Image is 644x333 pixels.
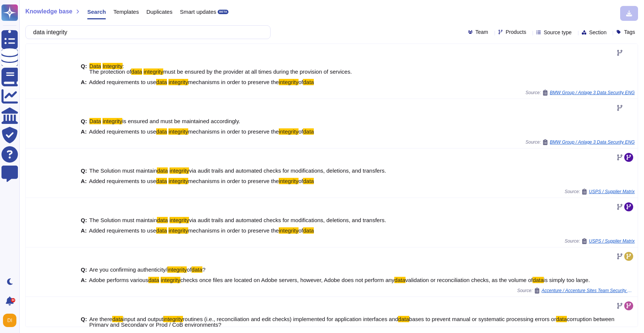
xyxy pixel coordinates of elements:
mark: integrity [170,217,189,223]
mark: Data [89,63,101,69]
span: : The protection of [89,63,132,75]
span: Duplicates [146,9,173,15]
span: Search [87,9,106,15]
mark: data [156,178,167,184]
span: Knowledge base [25,9,72,15]
span: The Solution must maintain [89,167,157,174]
span: BMW Group / Anlage 3 Data Security ENG [550,140,635,144]
div: BETA [218,10,228,14]
span: mechanisms in order to preserve the [188,227,279,234]
span: is simply too large. [544,277,590,283]
mark: integrity [168,178,188,184]
span: via audit trails and automated checks for modifications, deletions, and transfers. [189,217,386,223]
mark: integrity [143,68,163,75]
b: Q: [81,316,87,327]
span: Are there [89,316,113,322]
span: Source: [565,189,635,195]
mark: Data [89,118,101,124]
b: Q: [81,267,87,272]
button: user [1,312,22,329]
mark: integrity [102,118,122,124]
mark: integrity [168,79,188,85]
b: A: [81,178,87,184]
b: Q: [81,217,87,223]
span: USPS / Supplier Matrix [589,189,635,194]
mark: data [303,178,314,184]
span: USPS / Supplier Matrix [589,239,635,243]
mark: data [156,227,167,234]
mark: integrity [279,128,299,135]
span: ? [202,266,205,273]
mark: integrity [161,277,180,283]
span: must be ensured by the provider at all times during the provision of services. [163,68,352,75]
span: Source type [544,30,572,35]
mark: integrity [168,227,188,234]
span: Products [506,29,526,35]
mark: data [303,79,314,85]
mark: integrity [168,128,188,135]
mark: data [112,316,123,322]
span: mechanisms in order to preserve the [188,128,279,135]
span: bases to prevent manual or systematic processing errors or [409,316,556,322]
mark: data [303,227,314,234]
span: The Solution must maintain [89,217,157,223]
span: BMW Group / Anlage 3 Data Security ENG [550,90,635,95]
b: Q: [81,63,87,74]
mark: integrity [167,266,187,273]
span: mechanisms in order to preserve the [188,178,279,184]
span: mechanisms in order to preserve the [188,79,279,85]
span: corruption between Primary and Secondary or Prod / CoB environments? [89,316,615,328]
span: Templates [113,9,139,15]
span: Adobe performs various [89,277,148,283]
b: A: [81,277,87,283]
mark: data [157,167,168,174]
span: input and output [123,316,163,322]
mark: integrity [163,316,183,322]
div: 9+ [11,298,15,302]
span: Accenture / Accenture Sites Team Security Questionnaire [542,288,635,293]
span: Added requirements to use [89,227,156,234]
b: A: [81,129,87,134]
mark: integrity [170,167,189,174]
img: user [3,314,16,327]
span: of [299,227,303,234]
span: Added requirements to use [89,128,156,135]
span: routines (i.e., reconciliation and edit checks) implemented for application interfaces and [183,316,398,322]
span: Section [589,30,607,35]
span: Source: [517,288,635,294]
span: of [187,266,192,273]
b: Q: [81,168,87,173]
mark: data [131,68,142,75]
b: A: [81,79,87,85]
b: Q: [81,118,87,124]
span: validation or reconciliation checks, as the volume of [405,277,533,283]
mark: integrity [279,79,299,85]
span: Added requirements to use [89,178,156,184]
span: via audit trails and automated checks for modifications, deletions, and transfers. [189,167,386,174]
span: Team [476,29,488,35]
span: Tags [624,29,635,35]
input: Search a question or template... [29,26,263,39]
span: of [299,79,303,85]
mark: integrity [279,178,299,184]
span: of [299,178,303,184]
mark: data [303,128,314,135]
mark: data [192,266,202,273]
span: Source: [565,238,635,244]
span: Smart updates [180,9,217,15]
b: A: [81,228,87,233]
span: is ensured and must be maintained accordingly. [122,118,240,124]
span: Are you confirming authenticity/ [89,266,167,273]
span: of [299,128,303,135]
span: Added requirements to use [89,79,156,85]
mark: data [533,277,543,283]
mark: integrity [279,227,299,234]
mark: Integrity [102,63,122,69]
span: Source: [525,139,635,145]
mark: data [157,217,168,223]
span: checks once files are located on Adobe servers, however, Adobe does not perform any [180,277,395,283]
mark: data [156,128,167,135]
mark: data [556,316,567,322]
span: Source: [525,90,635,96]
mark: data [398,316,409,322]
